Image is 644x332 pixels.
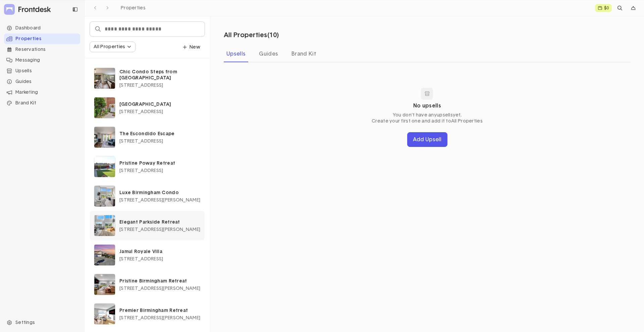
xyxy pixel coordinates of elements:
p: No upsells [413,102,441,109]
span: Properties [121,6,146,10]
div: Reservations [4,44,80,55]
button: All Properties [90,42,135,52]
span: [STREET_ADDRESS] [119,139,163,144]
p: Premier Birmingham Retreat [119,308,201,314]
img: Property image [94,68,115,89]
span: [STREET_ADDRESS][PERSON_NAME] [119,286,200,291]
button: dropdown trigger [178,42,205,53]
img: Property image [94,304,115,324]
div: Guides [256,49,281,59]
p: Luxe Birmingham Condo [119,190,201,196]
div: Brand Kit [289,49,319,59]
li: Navigation item [4,98,80,108]
li: Navigation item [4,76,80,87]
span: [STREET_ADDRESS][PERSON_NAME] [119,316,200,320]
div: Messaging [4,55,80,66]
img: Property image [94,156,115,177]
li: Navigation item [4,87,80,98]
p: You don't have any upsells yet. Create your first one and add it to All Properties [372,112,483,124]
li: Navigation item [4,55,80,66]
div: Brand Kit [4,98,80,108]
p: Elegant Parkside Retreat [119,219,201,225]
li: Navigation item [4,33,80,44]
li: Navigation item [4,23,80,33]
p: New [183,44,200,50]
span: [STREET_ADDRESS] [119,83,163,88]
div: Guides [4,76,80,87]
div: dropdown trigger [628,3,639,13]
span: [STREET_ADDRESS][PERSON_NAME] [119,227,200,232]
button: Add Upsell [407,132,447,147]
img: Property image [94,186,115,206]
div: Upsells [4,66,80,76]
li: Navigation item [4,66,80,76]
p: Jamul Royale Villa [119,249,201,255]
img: Property image [94,245,115,265]
p: All Properties ( 10 ) [224,32,614,38]
p: The Escondido Escape [119,131,201,137]
img: Property image [94,274,115,295]
div: Properties [4,33,80,44]
a: $0 [595,4,612,12]
div: All Properties [94,44,125,51]
div: Dashboard [4,23,80,33]
a: Properties [118,4,148,12]
span: [STREET_ADDRESS] [119,257,163,261]
p: Pristine Birmingham Retreat [119,278,201,284]
div: Marketing [4,87,80,98]
p: Chic Condo Steps from [GEOGRAPHIC_DATA] [119,69,201,81]
span: [STREET_ADDRESS][PERSON_NAME] [119,198,200,202]
div: Settings [4,317,80,328]
img: Property image [94,127,115,148]
img: Property image [94,97,115,118]
p: Pristine Poway Retreat [119,160,201,166]
img: Property image [94,215,115,236]
span: [STREET_ADDRESS] [119,109,163,114]
li: Navigation item [4,44,80,55]
span: [STREET_ADDRESS] [119,168,163,173]
div: Upsells [224,49,248,59]
p: [GEOGRAPHIC_DATA] [119,101,201,107]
